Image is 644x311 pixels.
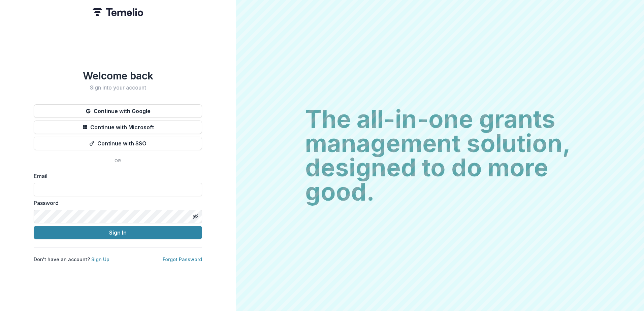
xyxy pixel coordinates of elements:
button: Sign In [34,226,202,239]
label: Email [34,172,198,180]
h2: Sign into your account [34,84,202,91]
h1: Welcome back [34,70,202,82]
img: Temelio [93,8,143,16]
a: Forgot Password [163,256,202,262]
button: Toggle password visibility [190,211,201,222]
button: Continue with SSO [34,137,202,150]
button: Continue with Google [34,104,202,118]
a: Sign Up [91,256,109,262]
label: Password [34,199,198,207]
button: Continue with Microsoft [34,120,202,134]
p: Don't have an account? [34,256,109,263]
